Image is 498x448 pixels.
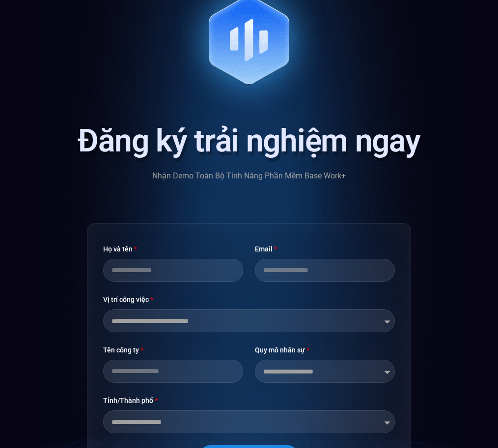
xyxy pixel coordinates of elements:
label: Họ và tên [103,243,137,259]
p: Nhận Demo Toàn Bộ Tính Năng Phần Mềm Base Work+ [152,170,346,182]
label: Tỉnh/Thành phố [103,395,158,410]
label: Vị trí công việc [103,294,153,309]
label: Email [255,243,277,259]
label: Tên công ty [103,344,143,360]
div: Đăng ký trải nghiệm ngay [78,124,420,158]
label: Quy mô nhân sự [255,344,309,360]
